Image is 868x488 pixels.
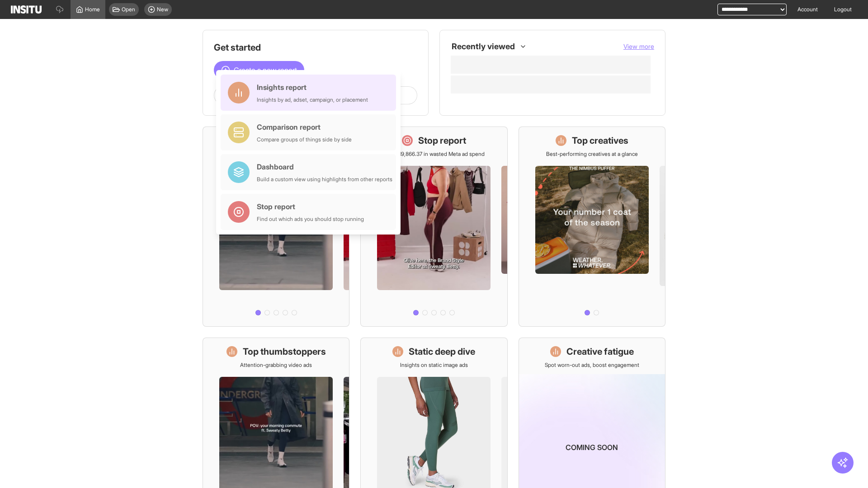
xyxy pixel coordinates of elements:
a: What's live nowSee all active ads instantly [203,127,349,327]
p: Insights on static image ads [400,361,468,369]
h1: Get started [214,41,417,54]
div: Stop report [257,201,364,212]
img: Logo [11,5,42,14]
span: Home [85,6,100,13]
span: Open [122,6,135,13]
span: New [157,6,168,13]
div: Compare groups of things side by side [257,136,352,143]
button: Create a new report [214,61,304,79]
div: Insights report [257,82,368,93]
span: Create a new report [234,65,297,75]
button: View more [623,42,654,51]
h1: Stop report [418,134,466,147]
div: Comparison report [257,122,352,132]
p: Save £19,866.37 in wasted Meta ad spend [383,150,485,158]
p: Best-performing creatives at a glance [546,150,638,158]
h1: Top creatives [572,134,628,147]
div: Build a custom view using highlights from other reports [257,176,392,183]
div: Insights by ad, adset, campaign, or placement [257,96,368,103]
h1: Top thumbstoppers [243,345,326,358]
div: Find out which ads you should stop running [257,216,364,223]
div: Dashboard [257,161,392,172]
span: View more [623,42,654,50]
p: Attention-grabbing video ads [240,361,312,369]
a: Stop reportSave £19,866.37 in wasted Meta ad spend [360,127,507,327]
a: Top creativesBest-performing creatives at a glance [519,127,665,327]
h1: Static deep dive [409,345,475,358]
